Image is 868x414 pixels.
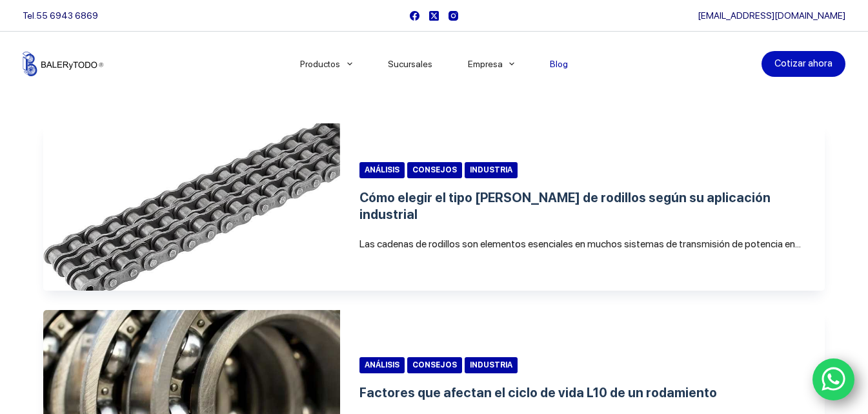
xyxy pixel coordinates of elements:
[812,358,855,401] a: WhatsApp
[407,357,462,373] a: Consejos
[359,385,717,400] a: Factores que afectan el ciclo de vida L10 de un rodamiento
[23,10,98,21] span: Tel.
[36,10,98,21] a: 55 6943 6869
[449,11,458,21] a: Instagram
[407,162,462,178] a: Consejos
[762,51,845,77] a: Cotizar ahora
[43,123,340,291] a: Cómo elegir el tipo de cadena de rodillos según su aplicación industrial
[429,11,439,21] a: X (Twitter)
[410,11,419,21] a: Facebook
[23,52,103,76] img: Balerytodo
[359,357,405,373] a: Análisis
[698,10,845,21] a: [EMAIL_ADDRESS][DOMAIN_NAME]
[359,162,405,178] a: Análisis
[359,236,805,253] p: Las cadenas de rodillos son elementos esenciales en muchos sistemas de transmisión de potencia en…
[465,357,518,373] a: Industria
[282,32,586,96] nav: Menu Principal
[465,162,518,178] a: Industria
[359,190,771,222] a: Cómo elegir el tipo [PERSON_NAME] de rodillos según su aplicación industrial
